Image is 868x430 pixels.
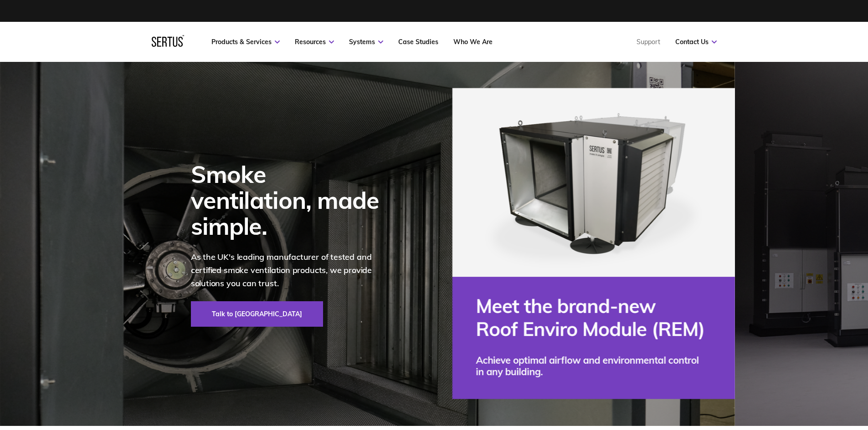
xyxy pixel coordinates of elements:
[675,38,717,46] a: Contact Us
[211,38,280,46] a: Products & Services
[637,38,660,46] a: Support
[191,161,391,239] div: Smoke ventilation, made simple.
[349,38,383,46] a: Systems
[453,38,493,46] a: Who We Are
[191,251,391,290] p: As the UK's leading manufacturer of tested and certified smoke ventilation products, we provide s...
[295,38,334,46] a: Resources
[398,38,438,46] a: Case Studies
[191,301,323,327] a: Talk to [GEOGRAPHIC_DATA]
